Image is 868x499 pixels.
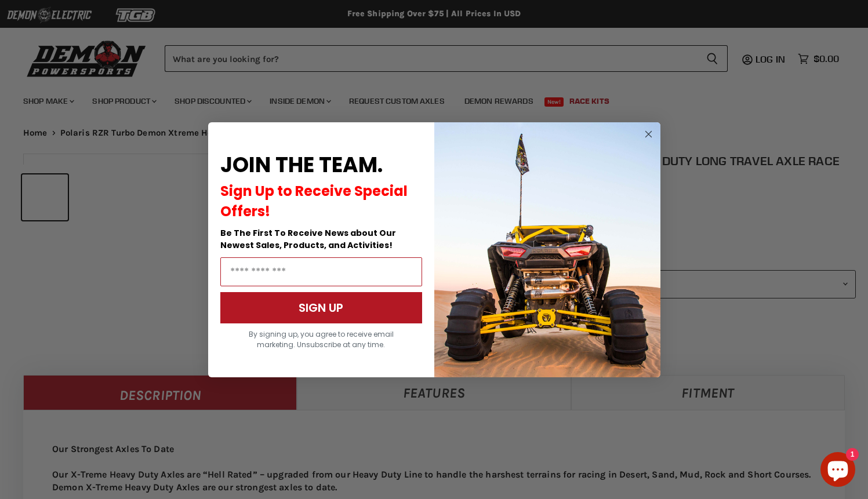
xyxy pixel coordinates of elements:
button: SIGN UP [220,292,422,323]
inbox-online-store-chat: Shopify online store chat [817,452,859,490]
span: Be The First To Receive News about Our Newest Sales, Products, and Activities! [220,227,396,251]
span: Sign Up to Receive Special Offers! [220,181,408,221]
input: Email Address [220,257,422,286]
span: JOIN THE TEAM. [220,150,383,180]
button: Close dialog [641,127,656,141]
img: a9095488-b6e7-41ba-879d-588abfab540b.jpeg [434,122,660,377]
span: By signing up, you agree to receive email marketing. Unsubscribe at any time. [249,329,394,349]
